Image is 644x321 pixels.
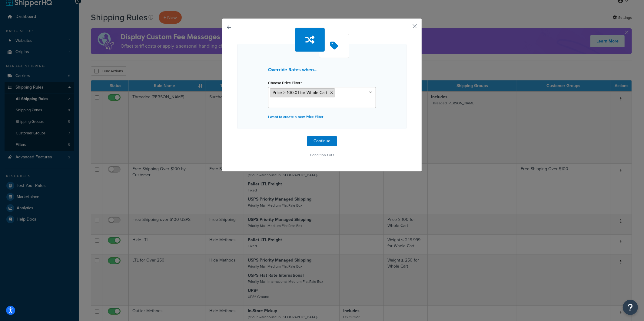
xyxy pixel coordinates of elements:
[623,300,638,315] button: Open Resource Center
[273,90,327,96] span: Price ≥ 100.01 for Whole Cart
[268,67,376,73] h3: Override Rates when...
[268,81,302,86] label: Choose Price Filter
[268,113,376,121] p: I want to create a new Price Filter
[237,151,407,159] p: Condition 1 of 1
[307,136,337,146] button: Continue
